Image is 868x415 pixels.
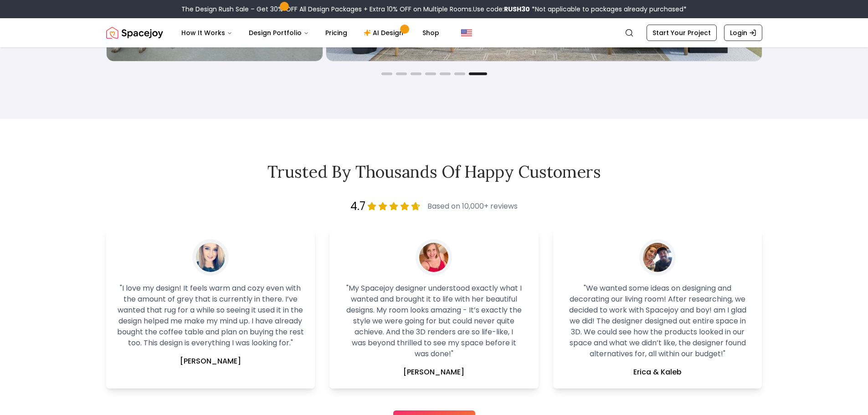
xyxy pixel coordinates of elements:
span: 4.7 [350,199,365,214]
p: " We wanted some ideas on designing and decorating our living room! After researching, we decided... [564,283,751,359]
img: Spacejoy customer - Chelsey Shoup's picture [419,243,448,272]
a: Shop [415,24,447,42]
img: United States [461,27,472,38]
h2: Trusted by Thousands of Happy Customers [106,163,762,181]
nav: Global [106,18,762,47]
button: How It Works [174,24,240,42]
a: Login [724,25,762,41]
button: Go to slide 1 [381,72,392,75]
a: Pricing [318,24,354,42]
span: *Not applicable to packages already purchased* [530,5,687,14]
button: Design Portfolio [241,24,316,42]
button: Go to slide 7 [469,72,487,75]
p: Erica & Kaleb [564,367,751,378]
p: [PERSON_NAME] [340,367,528,378]
div: The Design Rush Sale – Get 30% OFF All Design Packages + Extra 10% OFF on Multiple Rooms. [181,5,687,14]
span: Based on 10,000+ reviews [427,201,518,212]
button: Go to slide 3 [411,72,421,75]
button: Go to slide 2 [396,72,407,75]
img: Spacejoy customer - Erica & Kaleb's picture [643,243,672,272]
p: " I love my design! It feels warm and cozy even with the amount of grey that is currently in ther... [117,283,304,348]
nav: Main [174,24,447,42]
p: " My Spacejoy designer understood exactly what I wanted and brought it to life with her beautiful... [340,283,528,359]
a: Spacejoy [106,24,163,42]
p: [PERSON_NAME] [117,356,304,367]
button: Go to slide 5 [440,72,451,75]
span: Use code: [473,5,530,14]
button: Go to slide 6 [454,72,465,75]
a: Start Your Project [647,25,717,41]
a: AI Design [356,24,413,42]
button: Go to slide 4 [425,72,436,75]
b: RUSH30 [504,5,530,14]
img: Spacejoy customer - Trinity Harding's picture [196,243,225,272]
img: Spacejoy Logo [106,24,163,42]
